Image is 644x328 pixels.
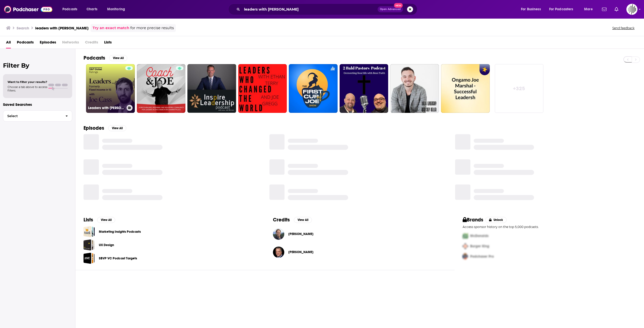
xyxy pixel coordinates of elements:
[288,250,313,254] span: [PERSON_NAME]
[17,38,34,49] a: Podcasts
[97,217,115,223] button: View All
[626,4,637,15] img: User Profile
[59,5,84,13] button: open menu
[85,38,98,49] span: Credits
[87,6,97,13] span: Charts
[99,256,137,261] a: SBVP VC Podcast Targets
[581,5,599,13] button: open menu
[88,106,125,110] h3: Leaders with [PERSON_NAME] - Video
[546,5,581,13] button: open menu
[463,225,636,229] p: Access sponsor history on the top 5,000 podcasts.
[84,217,115,223] a: ListsView All
[273,247,284,258] img: Joe Mathieu
[380,8,401,11] span: Open Advanced
[84,55,127,61] a: PodcastsView All
[288,250,313,254] a: Joe Mathieu
[378,6,403,12] button: Open AdvancedNew
[86,64,135,113] a: Leaders with [PERSON_NAME] - Video
[463,217,484,223] h2: Brands
[130,25,174,31] span: for more precise results
[383,66,386,111] div: 0
[242,5,378,13] input: Search podcasts, credits, & more...
[84,55,105,61] h2: Podcasts
[495,64,544,113] a: +325
[294,217,312,223] button: View All
[517,5,547,13] button: open menu
[104,38,112,49] a: Lists
[613,5,620,14] a: Show notifications dropdown
[84,217,93,223] h2: Lists
[288,232,313,236] a: Joe Hudson
[8,85,47,92] span: Choose a tab above to access filters.
[273,244,446,260] button: Joe MathieuJoe Mathieu
[470,244,489,248] span: Burger King
[3,110,72,122] button: Select
[273,217,290,223] h2: Credits
[62,38,79,49] span: Networks
[626,4,637,15] span: Logged in as gpg2
[17,26,29,30] h3: Search
[394,3,403,8] span: New
[273,228,284,240] img: Joe Hudson
[340,64,388,113] a: 0
[84,125,104,131] h2: Episodes
[461,241,470,251] img: Second Pro Logo
[40,38,56,49] a: Episodes
[109,55,127,61] button: View All
[99,242,114,248] a: UX Design
[3,62,72,69] h2: Filter By
[104,5,132,13] button: open menu
[3,114,61,118] span: Select
[35,26,89,30] h3: leaders with [PERSON_NAME]
[549,6,573,13] span: For Podcasters
[470,254,494,259] span: Podchaser Pro
[8,80,47,84] span: Want to filter your results?
[93,25,129,31] a: Try an exact match
[3,102,72,107] p: Saved Searches
[84,239,95,251] a: UX Design
[611,26,636,30] button: Send feedback
[84,253,95,264] a: SBVP VC Podcast Targets
[6,38,11,49] a: All
[62,6,77,13] span: Podcasts
[108,125,126,131] button: View All
[288,232,313,236] span: [PERSON_NAME]
[107,6,125,13] span: Monitoring
[273,226,446,242] button: Joe HudsonJoe Hudson
[584,6,593,13] span: More
[84,226,95,237] a: Marketing Insights Podcasts
[83,5,100,13] a: Charts
[99,229,141,235] a: Marketing Insights Podcasts
[521,6,541,13] span: For Business
[461,251,470,262] img: Third Pro Logo
[461,231,470,241] img: First Pro Logo
[273,217,312,223] a: CreditsView All
[470,234,489,238] span: McDonalds
[485,217,507,223] button: Unlock
[84,125,126,131] a: EpisodesView All
[4,5,52,14] img: Podchaser - Follow, Share and Rate Podcasts
[233,4,422,15] div: Search podcasts, credits, & more...
[600,5,609,14] a: Show notifications dropdown
[626,4,637,15] button: Show profile menu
